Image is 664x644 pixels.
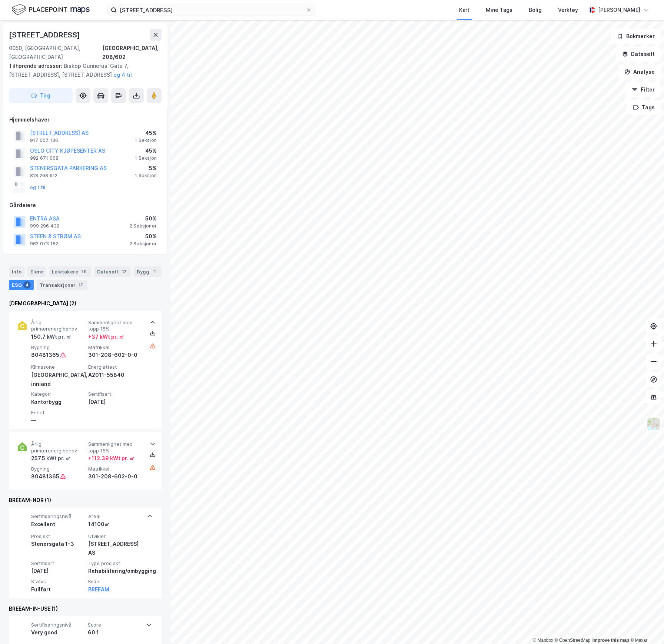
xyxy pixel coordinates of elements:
div: 17 [77,281,84,289]
div: Bolig [529,6,542,14]
div: [DATE] [31,567,85,575]
div: [PERSON_NAME] [598,6,640,14]
div: Datasett [94,266,131,277]
div: 12 [120,268,128,275]
div: 0050, [GEOGRAPHIC_DATA], [GEOGRAPHIC_DATA] [9,44,102,62]
span: Sertifiseringsnivå [31,622,85,628]
button: Filter [625,82,661,97]
span: Årlig primærenergibehov [31,319,85,332]
div: 60.1 [88,628,142,637]
span: Kilde [88,578,142,585]
button: Bokmerker [611,29,661,44]
div: Kontrollprogram for chat [627,608,664,644]
span: Matrikkel [88,466,142,472]
div: Bygg [134,266,161,277]
div: BREEAM-IN-USE (1) [9,604,162,613]
span: Sammenlignet med topp 15% [88,441,142,454]
div: Hjemmelshaver [9,115,161,124]
div: [DATE] [88,398,142,406]
span: Status [31,578,85,585]
div: 257.5 [31,454,71,463]
span: Enhet [31,409,85,416]
div: 2 Seksjoner [130,241,157,247]
a: Mapbox [533,638,553,643]
span: Klimasone [31,364,85,370]
span: Bygning [31,344,85,351]
span: Type prosjekt [88,560,142,567]
div: ESG [9,280,34,290]
span: Score [88,622,142,628]
button: BREEAM [88,585,109,594]
div: 1 Seksjon [135,155,157,161]
div: 45% [135,146,157,155]
div: Leietakere [49,266,91,277]
div: A2011-55840 [88,371,142,379]
div: 150.7 [31,332,71,341]
div: [STREET_ADDRESS] AS [88,540,142,557]
span: Utvikler [88,533,142,540]
div: kWt pr. ㎡ [45,454,71,463]
span: Prosjekt [31,533,85,540]
span: Sertifisert [88,391,142,397]
div: 301-208-602-0-0 [88,472,142,481]
div: 1 Seksjon [135,137,157,143]
div: [GEOGRAPHIC_DATA], 208/602 [102,44,162,62]
span: Sertifiseringsnivå [31,513,85,519]
span: Areal [88,513,142,519]
div: Info [9,266,24,277]
div: + 37 kWt pr. ㎡ [88,332,124,341]
div: Kontorbygg [31,398,85,406]
div: Biskop Gunnerus' Gate 7, [STREET_ADDRESS], [STREET_ADDRESS] [9,62,156,79]
button: Datasett [616,47,661,62]
div: Very good [31,628,85,637]
a: OpenStreetMap [555,638,591,643]
div: Kart [459,6,469,14]
div: 45% [135,129,157,137]
div: Mine Tags [486,6,512,14]
div: Verktøy [558,6,578,14]
div: [STREET_ADDRESS] [9,29,82,41]
div: Fullført [31,585,85,594]
img: Z [647,417,661,431]
div: 50% [130,214,157,223]
div: 50% [130,232,157,241]
input: Søk på adresse, matrikkel, gårdeiere, leietakere eller personer [117,4,306,16]
span: Årlig primærenergibehov [31,441,85,454]
span: Energiattest [88,364,142,370]
span: Tilhørende adresser: [9,63,64,69]
div: 818 268 912 [30,173,57,179]
img: logo.f888ab2527a4732fd821a326f86c7f29.svg [12,3,90,16]
div: Transaksjoner [37,280,87,290]
button: Analyse [618,64,661,79]
div: 301-208-602-0-0 [88,351,142,359]
div: 2 Seksjoner [130,223,157,229]
div: Stenersgata 1-3 [31,540,85,548]
div: 80481365 [31,472,59,481]
div: BREEAM-NOR (1) [9,496,162,505]
a: Improve this map [592,638,629,643]
span: Bygning [31,466,85,472]
button: Tag [9,88,73,103]
button: Tags [627,100,661,115]
div: 962 073 182 [30,241,58,247]
div: 917 007 136 [30,137,58,143]
div: Eiere [27,266,46,277]
div: 1 Seksjon [135,173,157,179]
span: Matrikkel [88,344,142,351]
div: 14100㎡ [88,520,142,529]
div: [DEMOGRAPHIC_DATA] (2) [9,299,162,308]
div: — [31,416,85,425]
div: 80481365 [31,351,59,359]
div: 999 296 432 [30,223,59,229]
div: 79 [80,268,88,275]
iframe: Chat Widget [627,608,664,644]
div: 992 671 068 [30,155,59,161]
div: Excellent [31,520,85,529]
div: kWt pr. ㎡ [46,332,71,341]
div: Gårdeiere [9,201,161,210]
div: 4 [23,281,31,289]
div: [GEOGRAPHIC_DATA], innland [31,371,85,388]
div: + 112.39 kWt pr. ㎡ [88,454,135,463]
div: Rehabilitering/ombygging [88,567,142,575]
div: 1 [151,268,158,275]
